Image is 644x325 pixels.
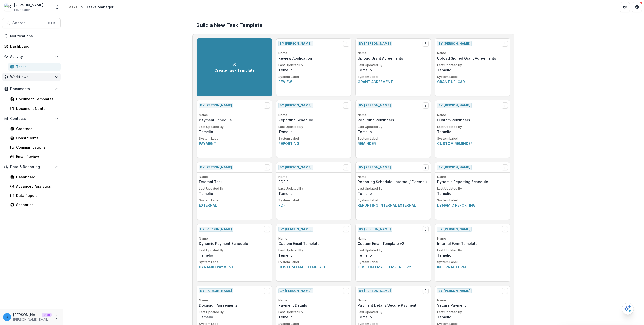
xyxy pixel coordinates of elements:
p: Recurring Reminders [358,117,429,123]
p: Name [358,236,429,241]
a: Dashboard [8,173,61,181]
p: Temelio [278,253,349,258]
p: Dynamic Reporting Schedule [437,179,508,184]
button: Open Documents [2,85,61,93]
span: Foundation [14,8,31,12]
p: Review [278,79,349,84]
span: Search... [12,21,44,25]
p: Custom reminder [437,141,508,146]
p: System Label [358,136,429,141]
p: Temelio [278,191,349,196]
button: Partners [620,2,630,12]
p: System Label [358,198,429,203]
button: Options [423,41,429,47]
button: Options [343,288,349,294]
p: System Label [278,136,349,141]
div: Tasks Manager [86,4,113,10]
p: Internal Form Template [437,241,508,246]
p: Review Application [278,56,349,61]
p: Name [437,236,508,241]
p: Temelio [199,191,270,196]
p: Temelio [437,253,508,258]
p: PDF Fill [278,179,349,184]
p: Internal form [437,264,508,270]
p: Custom Email Template [278,241,349,246]
p: Grant agreement [358,79,429,84]
button: Notifications [2,32,61,40]
p: Reporting Schedule (Internal / External) [358,179,429,184]
a: Constituents [8,134,61,142]
button: Options [423,164,429,170]
button: Options [343,102,349,109]
div: Tasks [67,4,77,10]
p: System Label [278,75,349,79]
button: Options [264,102,270,109]
button: More [54,314,60,320]
button: Options [502,102,508,109]
p: Last Updated By [358,248,429,253]
div: Data Report [16,193,57,198]
p: System Label [199,136,270,141]
p: Name [278,51,349,56]
p: Last Updated By [278,310,349,314]
a: Create Task Template [197,38,272,96]
p: Last Updated By [437,125,508,129]
p: Name [358,51,429,56]
p: Temelio [358,314,429,320]
div: Document Center [16,106,57,111]
p: Name [278,175,349,179]
p: Grant upload [437,79,508,84]
button: Options [343,226,349,232]
span: By [PERSON_NAME] [278,227,313,232]
span: Contacts [10,117,53,121]
span: By [PERSON_NAME] [199,227,233,232]
p: Docusign Agreements [199,303,270,308]
button: Options [264,288,270,294]
p: [PERSON_NAME][EMAIL_ADDRESS][DOMAIN_NAME] [13,312,40,317]
span: By [PERSON_NAME] [199,288,233,293]
button: Options [423,102,429,109]
div: jonah@trytemelio.com [6,315,8,319]
p: Last Updated By [437,310,508,314]
p: Last Updated By [358,63,429,67]
button: Open Activity [2,52,61,61]
button: Options [502,288,508,294]
p: Temelio [278,314,349,320]
a: Dashboard [2,42,61,50]
p: Last Updated By [358,125,429,129]
p: External Task [199,179,270,184]
p: System Label [199,198,270,203]
p: System Label [437,198,508,203]
div: [PERSON_NAME] Foundation [14,2,52,8]
p: Last Updated By [358,186,429,191]
span: Data & Reporting [10,165,53,169]
a: Document Templates [8,95,61,103]
a: Advanced Analytics [8,182,61,190]
button: Options [502,164,508,170]
button: Options [343,41,349,47]
button: Get Help [632,2,642,12]
div: Communications [16,145,57,150]
p: Temelio [358,67,429,73]
span: By [PERSON_NAME] [358,103,392,108]
p: Payment Schedule [199,117,270,123]
p: Temelio [437,129,508,134]
a: Tasks [8,63,61,71]
p: System Label [358,75,429,79]
p: Last Updated By [437,248,508,253]
button: Open Data & Reporting [2,163,61,171]
p: System Label [437,136,508,141]
div: Grantees [16,126,57,131]
span: Documents [10,87,53,91]
div: Constituents [16,135,57,141]
p: Last Updated By [199,125,270,129]
span: By [PERSON_NAME] [278,103,313,108]
p: Name [437,298,508,303]
div: Dashboard [16,174,57,180]
button: Open Workflows [2,73,61,81]
button: Open AI Assistant [622,303,634,315]
p: Temelio [199,314,270,320]
span: By [PERSON_NAME] [278,41,313,46]
p: Temelio [437,314,508,320]
p: Last Updated By [199,186,270,191]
